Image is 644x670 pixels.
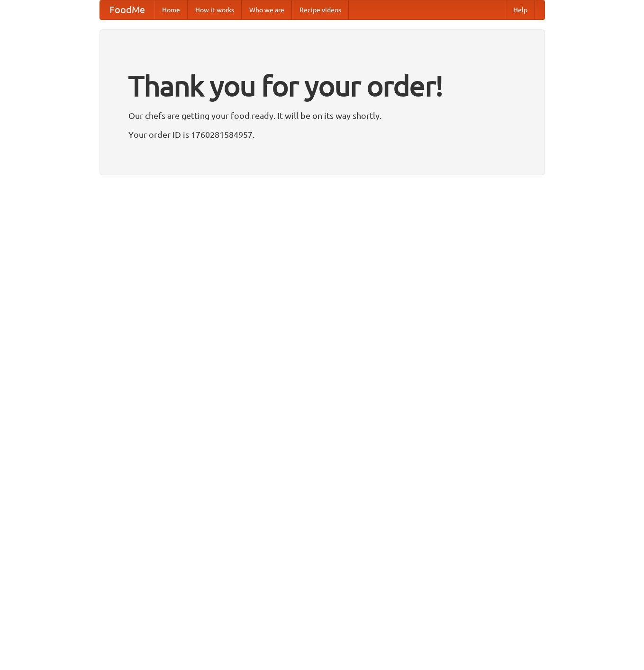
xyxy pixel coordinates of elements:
a: FoodMe [100,0,154,19]
a: Recipe videos [292,0,349,19]
a: Who we are [242,0,292,19]
a: Help [506,0,535,19]
h1: Thank you for your order! [128,63,516,108]
p: Your order ID is 1760281584957. [128,127,516,142]
a: Home [154,0,188,19]
p: Our chefs are getting your food ready. It will be on its way shortly. [128,108,516,123]
a: How it works [188,0,242,19]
